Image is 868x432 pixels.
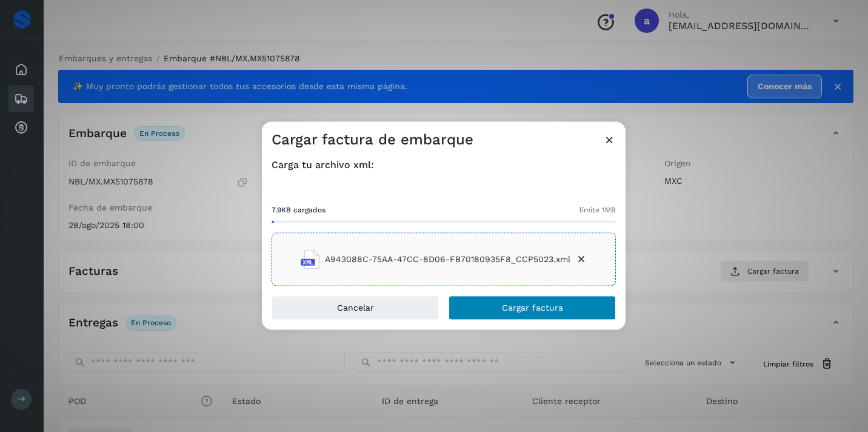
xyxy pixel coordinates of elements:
span: A943088C-75AA-47CC-8D06-FB70180935F8_CCP5023.xml [325,253,570,266]
span: 7.9KB cargados [272,205,326,216]
span: límite 1MB [579,205,616,216]
span: Cargar factura [502,304,563,312]
button: Cargar factura [449,296,616,320]
button: Cancelar [272,296,439,320]
span: Cancelar [337,304,374,312]
h3: Cargar factura de embarque [272,131,473,149]
h4: Carga tu archivo xml: [272,159,616,170]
